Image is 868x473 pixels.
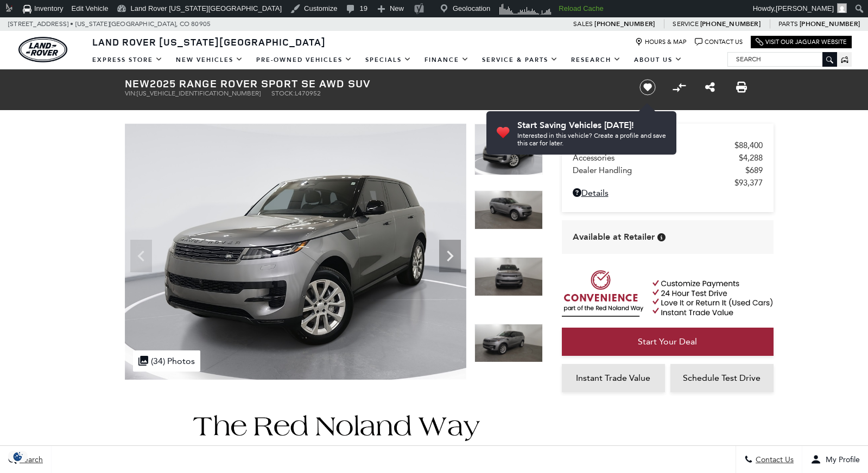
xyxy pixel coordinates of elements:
a: Contact Us [695,38,743,46]
span: Parts [778,20,798,28]
span: MSRP [573,140,734,150]
a: [PHONE_NUMBER] [700,20,761,28]
span: CO [180,17,189,31]
div: Vehicle is in stock and ready for immediate delivery. Due to demand, availability is subject to c... [657,233,666,241]
span: [STREET_ADDRESS] • [8,17,74,31]
span: Instant Trade Value [576,373,650,383]
span: [US_STATE][GEOGRAPHIC_DATA], [75,17,178,31]
div: (34) Photos [133,350,200,372]
span: Dealer Handling [573,165,745,175]
a: [PHONE_NUMBER] [594,20,655,28]
a: Visit Our Jaguar Website [756,38,847,46]
span: Start Your Deal [638,336,697,347]
span: [US_VEHICLE_IDENTIFICATION_NUMBER] [137,90,261,97]
a: Schedule Test Drive [670,364,774,392]
span: Stock: [271,90,295,97]
a: $93,377 [573,178,763,188]
a: [STREET_ADDRESS] • [US_STATE][GEOGRAPHIC_DATA], CO 80905 [8,20,211,28]
a: Finance [418,50,476,69]
a: New Vehicles [169,50,250,69]
span: 80905 [191,17,211,31]
span: $88,400 [734,140,763,150]
span: Accessories [573,153,739,163]
span: Sales [573,20,593,28]
a: Accessories $4,288 [573,153,763,163]
img: New 2025 Eiger Grey Land Rover SE image 1 [125,124,466,380]
a: land-rover [18,37,67,62]
a: Pre-Owned Vehicles [250,50,359,69]
a: Specials [359,50,418,69]
a: MSRP $88,400 [573,140,763,150]
img: New 2025 Eiger Grey Land Rover SE image 1 [474,124,543,175]
a: Details [573,188,763,198]
strong: New [125,76,150,91]
span: My Profile [821,455,860,464]
button: Save vehicle [636,79,660,96]
a: Instant Trade Value [562,364,665,392]
span: $689 [745,165,763,175]
img: Visitors over 48 hours. Click for more Clicky Site Stats. [496,2,555,17]
img: Land Rover [18,37,67,62]
a: About Us [628,50,689,69]
div: Next [439,240,461,272]
img: New 2025 Eiger Grey Land Rover SE image 3 [474,257,543,296]
img: Opt-Out Icon [5,451,30,462]
span: Land Rover [US_STATE][GEOGRAPHIC_DATA] [92,35,326,48]
section: Click to Open Cookie Consent Modal [5,451,30,462]
a: Research [565,50,628,69]
strong: Reload Cache [559,4,603,12]
a: Print this New 2025 Range Rover Sport SE AWD SUV [736,81,747,94]
span: Available at Retailer [573,231,655,243]
span: Service [673,20,698,28]
span: $93,377 [734,178,763,188]
a: Service & Parts [476,50,565,69]
button: Compare vehicle [671,79,687,95]
button: Open user profile menu [802,446,868,473]
span: $4,288 [739,153,763,163]
span: Contact Us [753,455,794,464]
a: Hours & Map [635,38,687,46]
span: [PERSON_NAME] [776,4,834,12]
input: Search [728,53,837,66]
a: Dealer Handling $689 [573,165,763,175]
a: Land Rover [US_STATE][GEOGRAPHIC_DATA] [86,35,332,48]
img: New 2025 Eiger Grey Land Rover SE image 2 [474,190,543,229]
span: Schedule Test Drive [683,373,761,383]
span: L470952 [295,90,321,97]
a: Share this New 2025 Range Rover Sport SE AWD SUV [705,81,715,94]
a: EXPRESS STORE [86,50,169,69]
span: VIN: [125,90,137,97]
a: [PHONE_NUMBER] [800,20,860,28]
img: New 2025 Eiger Grey Land Rover SE image 4 [474,324,543,363]
a: Start Your Deal [562,328,774,356]
nav: Main Navigation [86,50,689,69]
h1: 2025 Range Rover Sport SE AWD SUV [125,78,622,90]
